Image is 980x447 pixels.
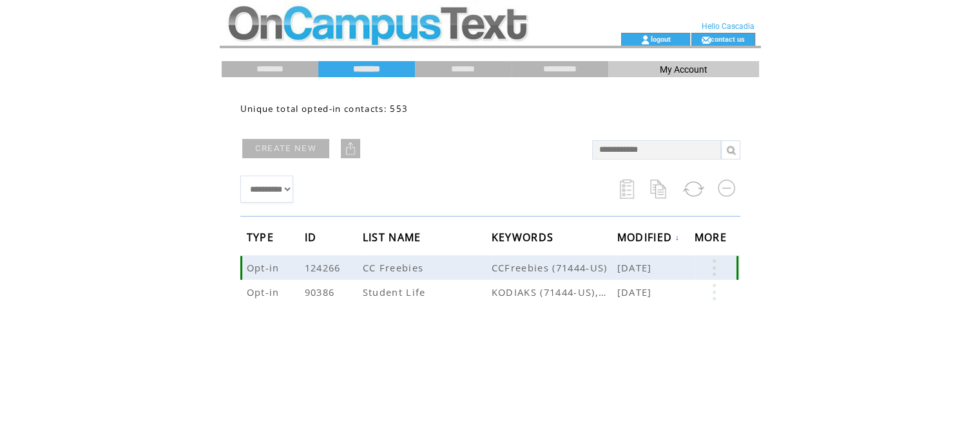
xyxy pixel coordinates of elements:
span: LIST NAME [363,227,425,251]
span: 124266 [305,261,344,274]
span: My Account [660,64,707,75]
span: MODIFIED [617,227,676,251]
span: ID [305,227,320,251]
img: contact_us_icon.gif [701,35,711,45]
a: KEYWORDS [492,233,557,241]
span: KODIAKS (71444-US),Kodiaks (76626) [492,286,617,298]
a: logout [650,35,670,43]
span: KEYWORDS [492,227,557,251]
span: MORE [695,227,730,251]
a: LIST NAME [363,233,425,241]
a: TYPE [247,233,277,241]
span: CC Freebies [363,261,427,274]
img: account_icon.gif [640,35,650,45]
span: Student Life [363,286,429,298]
img: upload.png [344,142,357,155]
span: Unique total opted-in contacts: 553 [240,103,408,114]
span: Hello Cascadia [702,22,754,31]
span: CCFreebies (71444-US) [492,261,617,274]
a: MODIFIED↓ [617,233,680,241]
span: Opt-in [247,286,283,298]
a: CREATE NEW [242,139,329,158]
span: [DATE] [617,261,655,274]
a: contact us [711,35,745,43]
span: Opt-in [247,261,283,274]
a: ID [305,233,320,241]
span: [DATE] [617,286,655,298]
span: TYPE [247,227,277,251]
span: 90386 [305,286,338,298]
